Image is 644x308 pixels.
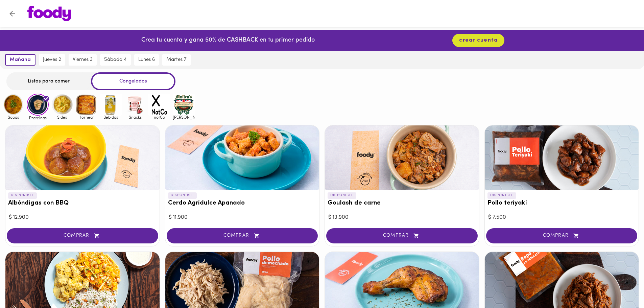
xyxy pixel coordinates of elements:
span: martes 7 [166,57,187,63]
span: COMPRAR [175,233,310,239]
img: Sides [51,94,73,116]
span: Proteinas [27,116,49,120]
span: COMPRAR [15,233,150,239]
div: $ 7.500 [488,214,636,221]
h3: Goulash de carne [328,200,476,207]
img: Proteinas [27,94,49,116]
div: $ 13.900 [328,214,476,221]
div: Goulash de carne [325,125,479,190]
img: Hornear [75,94,97,116]
button: crear cuenta [452,34,504,47]
span: Snacks [124,115,146,119]
img: Snacks [124,94,146,116]
button: sábado 4 [100,54,131,66]
h3: Cerdo Agridulce Apanado [168,200,317,207]
span: [PERSON_NAME] [173,115,195,119]
p: DISPONIBLE [487,192,516,198]
div: Albóndigas con BBQ [5,125,160,190]
h3: Albóndigas con BBQ [8,200,157,207]
div: $ 11.900 [169,214,316,221]
div: Cerdo Agridulce Apanado [165,125,319,190]
span: Hornear [75,115,97,119]
span: notCo [148,115,170,119]
img: Bebidas [100,94,122,116]
span: lunes 6 [138,57,155,63]
p: DISPONIBLE [8,192,37,198]
span: crear cuenta [459,37,498,44]
div: Listos para comer [6,72,91,90]
span: Sopas [2,115,24,119]
div: Congelados [91,72,175,90]
iframe: Messagebird Livechat Widget [605,269,637,301]
button: mañana [5,54,35,66]
img: notCo [148,94,170,116]
button: COMPRAR [326,228,478,243]
span: sábado 4 [104,57,127,63]
span: COMPRAR [495,233,629,239]
h3: Pollo teriyaki [487,200,636,207]
button: COMPRAR [7,228,158,243]
p: DISPONIBLE [168,192,197,198]
img: Sopas [2,94,24,116]
span: mañana [10,57,31,63]
span: Bebidas [100,115,122,119]
img: logo.png [27,6,71,21]
div: $ 12.900 [9,214,156,221]
button: COMPRAR [486,228,638,243]
button: COMPRAR [167,228,318,243]
span: COMPRAR [335,233,469,239]
img: mullens [173,94,195,116]
p: Crea tu cuenta y gana 50% de CASHBACK en tu primer pedido [141,36,315,45]
button: viernes 3 [69,54,97,66]
button: jueves 2 [39,54,65,66]
button: Volver [4,5,21,22]
div: Pollo teriyaki [485,125,639,190]
span: viernes 3 [73,57,93,63]
button: martes 7 [162,54,191,66]
span: Sides [51,115,73,119]
span: jueves 2 [43,57,61,63]
p: DISPONIBLE [328,192,356,198]
button: lunes 6 [134,54,159,66]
